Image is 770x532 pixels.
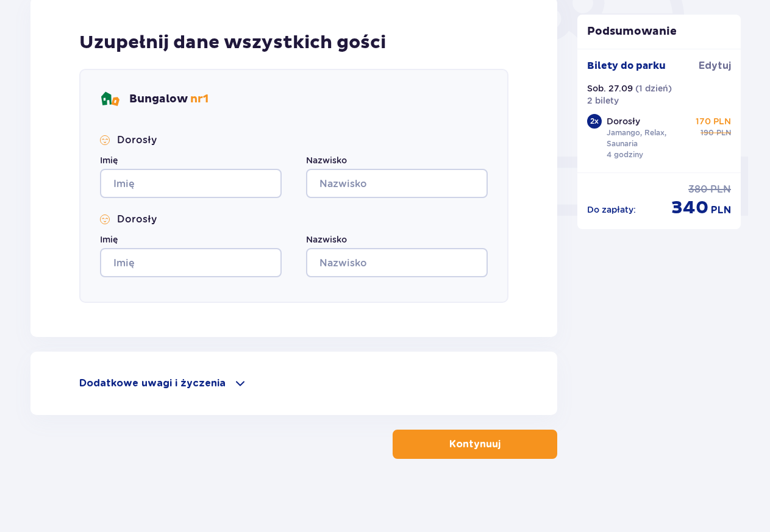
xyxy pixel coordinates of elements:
[100,233,118,246] label: Imię
[688,183,708,196] p: 380
[306,233,347,246] label: Nazwisko
[79,31,386,54] p: Uzupełnij dane wszystkich gości
[607,115,640,127] p: Dorosły
[100,90,119,109] img: bungalows Icon
[100,135,110,145] img: Smile Icon
[700,127,714,138] p: 190
[587,82,633,94] p: Sob. 27.09
[100,169,282,198] input: Imię
[117,213,157,226] p: Dorosły
[587,94,619,107] p: 2 bilety
[100,215,110,224] img: Smile Icon
[635,82,672,94] p: ( 1 dzień )
[699,59,731,73] a: Edytuj
[671,196,708,219] p: 340
[306,154,347,166] label: Nazwisko
[306,169,488,198] input: Nazwisko
[449,438,501,451] p: Kontynuuj
[577,24,741,39] p: Podsumowanie
[306,248,488,277] input: Nazwisko
[711,204,731,217] p: PLN
[607,127,691,149] p: Jamango, Relax, Saunaria
[190,92,209,106] span: nr 1
[100,248,282,277] input: Imię
[710,183,731,196] p: PLN
[716,127,731,138] p: PLN
[607,149,643,160] p: 4 godziny
[696,115,731,127] p: 170 PLN
[117,133,157,147] p: Dorosły
[129,92,209,107] p: Bungalow
[100,154,118,166] label: Imię
[79,377,226,390] p: Dodatkowe uwagi i życzenia
[587,59,666,73] p: Bilety do parku
[587,114,602,129] div: 2 x
[587,204,636,216] p: Do zapłaty :
[393,430,557,459] button: Kontynuuj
